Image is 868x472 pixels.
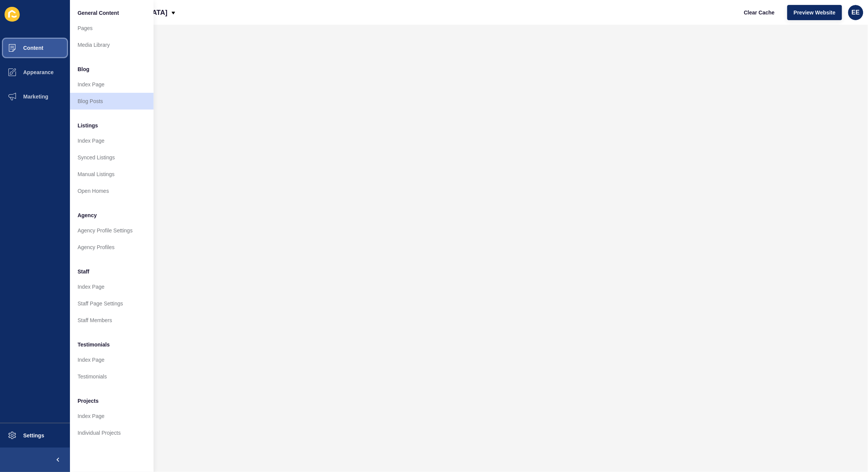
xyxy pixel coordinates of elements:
a: Index Page [70,76,154,93]
span: Testimonials [78,341,110,348]
a: Open Homes [70,183,154,199]
span: General Content [78,9,119,17]
span: EE [852,9,860,16]
span: Listings [78,122,98,129]
span: Projects [78,397,98,405]
span: Agency [78,211,97,219]
a: Agency Profiles [70,239,154,256]
a: Blog Posts [70,93,154,110]
a: Index Page [70,408,154,424]
span: Clear Cache [744,9,775,16]
a: Manual Listings [70,166,154,183]
a: Index Page [70,132,154,149]
a: Staff Page Settings [70,295,154,312]
button: Preview Website [787,5,842,20]
a: Testimonials [70,368,154,385]
span: Preview Website [794,9,836,16]
span: Blog [78,65,89,73]
span: Staff [78,268,89,275]
a: Staff Members [70,312,154,329]
a: Pages [70,20,154,37]
a: Media Library [70,37,154,53]
a: Agency Profile Settings [70,222,154,239]
a: Synced Listings [70,149,154,166]
a: Individual Projects [70,424,154,441]
button: Clear Cache [738,5,781,20]
a: Index Page [70,351,154,368]
a: Index Page [70,278,154,295]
